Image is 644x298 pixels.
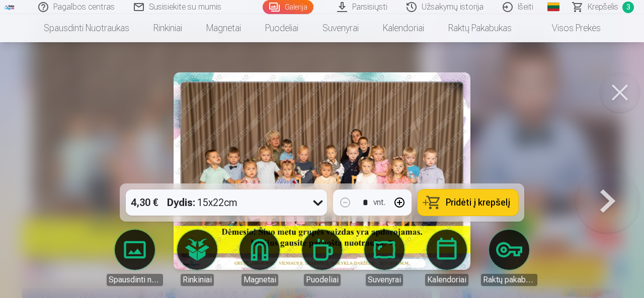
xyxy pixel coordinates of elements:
div: Kalendoriai [425,274,468,286]
a: Spausdinti nuotraukas [32,14,141,42]
img: /fa2 [4,4,15,10]
a: Rinkiniai [141,14,194,42]
div: vnt. [373,196,385,209]
span: 3 [622,2,634,13]
div: Suvenyrai [366,274,403,286]
div: Spausdinti nuotraukas [107,274,163,286]
a: Suvenyrai [310,14,371,42]
a: Spausdinti nuotraukas [107,230,163,286]
a: Magnetai [231,230,288,286]
div: 15x22cm [167,189,237,216]
a: Puodeliai [253,14,310,42]
button: Pridėti į krepšelį [418,189,518,216]
a: Suvenyrai [356,230,413,286]
span: Krepšelis [588,1,618,13]
strong: Dydis : [167,195,195,210]
a: Visos prekės [524,14,613,42]
div: Puodeliai [304,274,341,286]
a: Kalendoriai [419,230,475,286]
div: Rinkiniai [181,274,214,286]
a: Raktų pakabukas [436,14,524,42]
div: 4,30 € [126,189,163,216]
a: Kalendoriai [371,14,436,42]
a: Magnetai [194,14,253,42]
a: Puodeliai [294,230,350,286]
div: Raktų pakabukas [481,274,537,286]
a: Rinkiniai [169,230,225,286]
span: Pridėti į krepšelį [446,198,510,207]
div: Magnetai [242,274,278,286]
a: Raktų pakabukas [481,230,537,286]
